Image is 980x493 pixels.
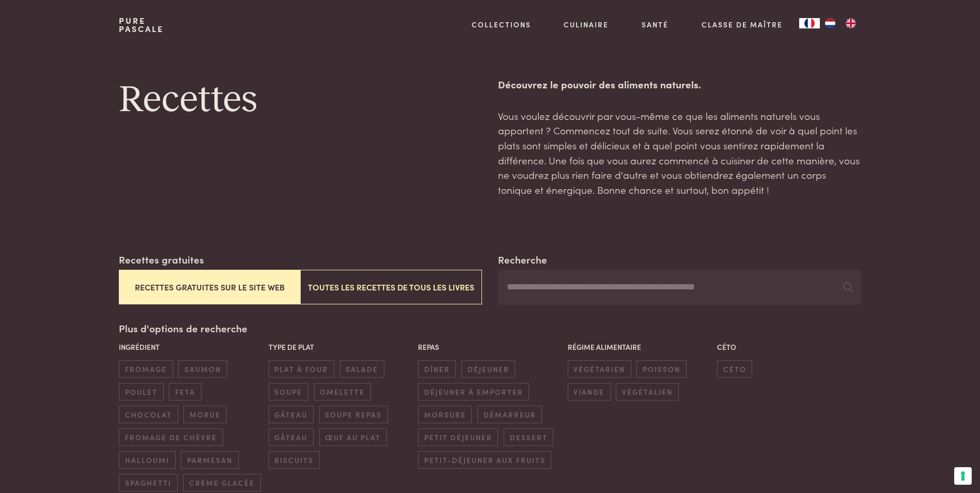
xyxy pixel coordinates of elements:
[300,270,481,304] button: Toutes les recettes de tous les livres
[820,18,861,28] ul: Language list
[418,342,562,352] p: Repas
[504,428,553,445] span: dessert
[498,252,547,267] label: Recherche
[717,342,861,352] p: Céto
[183,406,226,423] span: morue
[119,270,300,304] button: Recettes gratuites sur le site web
[799,18,861,28] aside: Language selected: Français
[119,383,163,400] span: poulet
[181,451,238,468] span: parmesan
[498,109,861,197] p: Vous voulez découvrir par vous-même ce que les aliments naturels vous apportent ? Commencez tout ...
[269,428,314,445] span: gâteau
[119,252,204,267] label: Recettes gratuites
[418,428,498,445] span: petit déjeuner
[269,360,334,377] span: plat à four
[477,406,542,423] span: démarreur
[319,428,387,445] span: œuf au plat
[119,428,223,445] span: fromage de chèvre
[340,360,384,377] span: salade
[642,19,668,30] a: Santé
[183,474,260,491] span: crème glacée
[269,451,320,468] span: biscuits
[119,342,263,352] p: Ingrédient
[636,360,686,377] span: poisson
[119,451,175,468] span: halloumi
[418,383,529,400] span: déjeuner à emporter
[820,18,841,28] a: NL
[717,360,752,377] span: céto
[418,406,472,423] span: morsure
[269,406,314,423] span: gâteau
[418,360,456,377] span: dîner
[119,474,177,491] span: spaghetti
[119,406,178,423] span: chocolat
[169,383,201,400] span: feta
[568,383,611,400] span: viande
[319,406,388,423] span: soupe repas
[799,18,820,28] div: Language
[178,360,227,377] span: saumon
[269,342,413,352] p: Type de plat
[498,77,701,91] strong: Découvrez le pouvoir des aliments naturels.
[702,19,783,30] a: Classe de maître
[119,360,173,377] span: fromage
[564,19,609,30] a: Culinaire
[314,383,371,400] span: omelette
[954,467,972,485] button: Vos préférences en matière de consentement pour les technologies de suivi
[799,18,820,28] a: FR
[568,360,631,377] span: végétarien
[418,451,551,468] span: petit-déjeuner aux fruits
[841,18,861,28] a: EN
[472,19,531,30] a: Collections
[269,383,308,400] span: soupe
[119,77,481,124] h1: Recettes
[119,17,164,33] a: PurePascale
[568,342,712,352] p: Régime alimentaire
[616,383,678,400] span: végétalien
[461,360,515,377] span: déjeuner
